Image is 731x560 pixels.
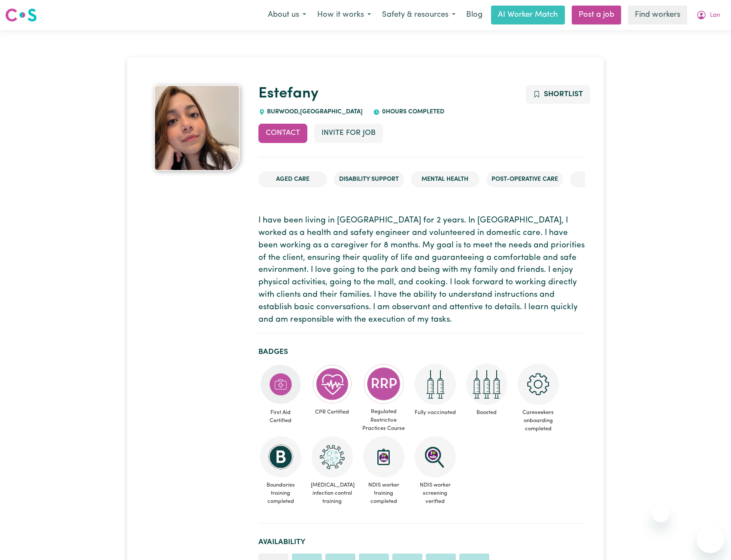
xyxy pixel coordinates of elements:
[334,171,404,188] li: Disability Support
[691,6,726,24] button: My Account
[516,405,561,437] span: Careseekers onboarding completed
[146,85,248,171] a: Estefany 's profile picture'
[260,364,301,405] img: Care and support worker has completed First Aid Certification
[361,404,406,436] span: Regulated Restrictive Practices Course
[258,347,585,356] h2: Badges
[491,6,565,24] a: AI Worker Match
[310,478,355,509] span: [MEDICAL_DATA] infection control training
[363,436,404,478] img: CS Academy: Introduction to NDIS Worker Training course completed
[466,364,507,405] img: Care and support worker has received booster dose of COVID-19 vaccination
[258,215,585,326] p: I have been living in [GEOGRAPHIC_DATA] for 2 years. In [GEOGRAPHIC_DATA], I worked as a health a...
[526,85,591,104] button: Add to shortlist
[710,11,720,20] span: Lan
[314,124,383,143] button: Invite for Job
[5,7,37,23] img: Careseekers logo
[310,405,355,420] span: CPR Certified
[413,405,458,420] span: Fully vaccinated
[518,364,559,405] img: CS Academy: Careseekers Onboarding course completed
[258,478,303,509] span: Boundaries training completed
[262,6,312,24] button: About us
[486,171,563,188] li: Post-operative care
[461,6,488,24] a: Blog
[464,405,509,420] span: Boosted
[312,6,376,24] button: How it works
[361,478,406,509] span: NDIS worker training completed
[415,364,456,405] img: Care and support worker has received 2 doses of COVID-19 vaccine
[572,6,621,24] a: Post a job
[312,364,353,405] img: Care and support worker has completed CPR Certification
[380,109,444,115] span: 0 hours completed
[411,171,479,188] li: Mental Health
[652,505,669,522] iframe: Close message
[628,6,687,24] a: Find workers
[312,436,353,478] img: CS Academy: COVID-19 Infection Control Training course completed
[258,405,303,428] span: First Aid Certified
[258,171,327,188] li: Aged Care
[363,364,404,405] img: CS Academy: Regulated Restrictive Practices course completed
[544,91,583,98] span: Shortlist
[258,538,585,547] h2: Availability
[5,5,37,25] a: Careseekers logo
[415,436,456,478] img: NDIS Worker Screening Verified
[376,6,461,24] button: Safety & resources
[154,85,240,171] img: Estefany
[260,436,301,478] img: CS Academy: Boundaries in care and support work course completed
[697,526,724,553] iframe: Button to launch messaging window
[570,171,639,188] li: Child care
[265,109,363,115] span: BURWOOD , [GEOGRAPHIC_DATA]
[413,478,458,509] span: NDIS worker screening verified
[258,124,307,143] button: Contact
[258,86,318,101] a: Estefany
